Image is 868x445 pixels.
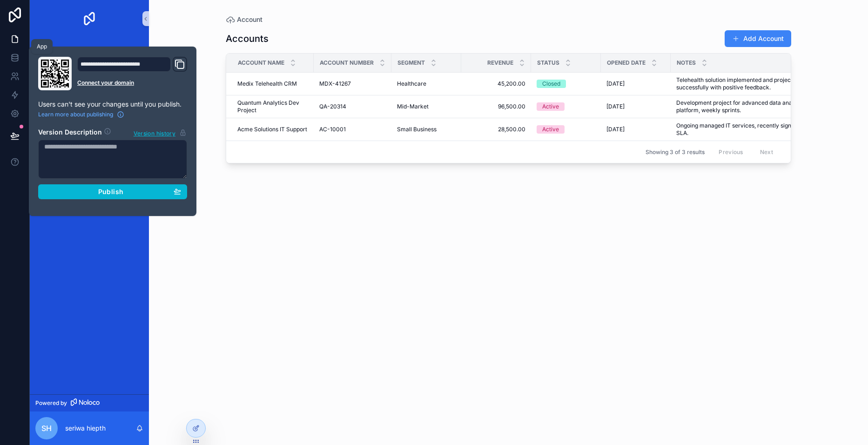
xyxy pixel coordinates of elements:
a: [DATE] [606,80,665,88]
a: Healthcare [397,80,456,88]
a: App Setup [35,44,143,61]
div: App [37,43,47,50]
a: [DATE] [606,103,665,110]
span: Powered by [35,399,67,407]
a: Connect your domain [77,79,187,87]
div: Active [542,102,559,111]
a: Small Business [397,126,456,133]
span: [DATE] [606,103,625,110]
h2: Version Description [38,128,102,138]
p: seriwa hiepth [65,424,106,433]
a: Powered by [30,394,149,411]
span: Status [537,59,559,67]
a: Medix Telehealth CRM [237,80,308,88]
a: Learn more about publishing [38,111,124,118]
button: Version history [133,128,187,138]
span: Version history [134,128,175,137]
span: Notes [677,59,696,67]
div: scrollable content [30,37,149,203]
img: App logo [82,11,97,26]
a: Development project for advanced data analytics platform, weekly sprints. [676,99,818,114]
span: [DATE] [606,126,625,133]
span: sh [41,423,52,434]
span: Small Business [397,126,437,133]
a: Closed [537,80,595,88]
h1: Accounts [226,32,269,45]
a: Mid-Market [397,103,456,110]
span: MDX-41267 [319,80,351,88]
span: AC-10001 [319,126,346,133]
span: Revenue [487,59,513,67]
a: Acme Solutions IT Support [237,126,308,133]
span: Segment [397,59,425,67]
a: [DATE] [606,126,665,133]
a: 28,500.00 [467,126,525,133]
a: QA-20314 [319,103,386,110]
div: Domain and Custom Link [77,57,187,90]
a: Active [537,102,595,111]
a: Account [226,15,262,24]
span: Account [237,15,262,24]
span: Account Name [238,59,284,67]
a: Telehealth solution implemented and project closed successfully with positive feedback. [676,76,818,91]
p: Users can't see your changes until you publish. [38,100,187,109]
span: [DATE] [606,80,625,88]
a: Active [537,125,595,134]
span: Opened Date [607,59,646,67]
span: Medix Telehealth CRM [237,80,297,88]
button: Publish [38,184,187,199]
span: QA-20314 [319,103,346,110]
a: MDX-41267 [319,80,386,88]
span: Mid-Market [397,103,429,110]
a: Ongoing managed IT services, recently signed new SLA. [676,122,818,137]
a: AC-10001 [319,126,386,133]
span: Showing 3 of 3 results [646,148,705,156]
span: Publish [98,188,123,196]
a: 45,200.00 [467,80,525,88]
span: Account Number [320,59,374,67]
span: Learn more about publishing [38,111,113,118]
div: Closed [542,80,560,88]
button: Add Account [725,30,791,47]
a: Quantum Analytics Dev Project [237,99,308,114]
span: Healthcare [397,80,426,88]
span: Acme Solutions IT Support [237,126,307,133]
a: 96,500.00 [467,103,525,110]
div: Active [542,125,559,134]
